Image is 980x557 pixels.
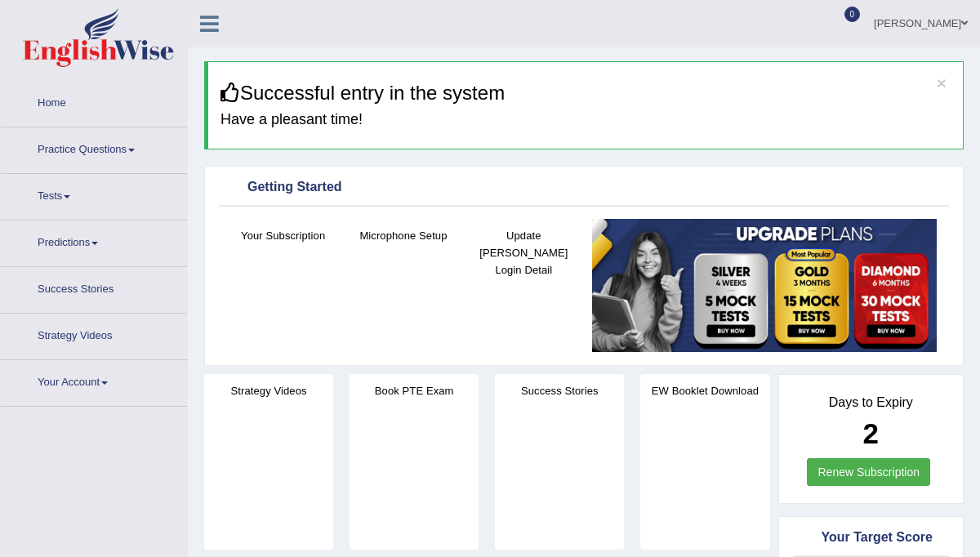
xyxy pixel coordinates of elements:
h3: Successful entry in the system [220,82,951,104]
h4: Book PTE Exam [350,382,479,399]
h4: Microphone Setup [351,227,455,244]
img: small5.jpg [592,219,937,352]
button: × [937,74,947,91]
a: Success Stories [1,267,187,308]
span: 0 [844,7,861,22]
div: Your Target Score [797,526,946,550]
a: Predictions [1,221,187,261]
h4: Your Subscription [231,227,335,244]
div: Getting Started [223,176,945,200]
h4: Have a pleasant time! [220,112,951,128]
h4: Success Stories [495,382,624,399]
a: Renew Subscription [807,458,930,486]
a: Strategy Videos [1,314,187,354]
h4: EW Booklet Download [640,382,769,399]
h4: Days to Expiry [797,395,946,410]
h4: Strategy Videos [204,382,333,399]
a: Tests [1,174,187,215]
b: 2 [863,417,879,449]
h4: Update [PERSON_NAME] Login Detail [472,227,576,278]
a: Home [1,81,187,122]
a: Practice Questions [1,127,187,168]
a: Your Account [1,360,187,401]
